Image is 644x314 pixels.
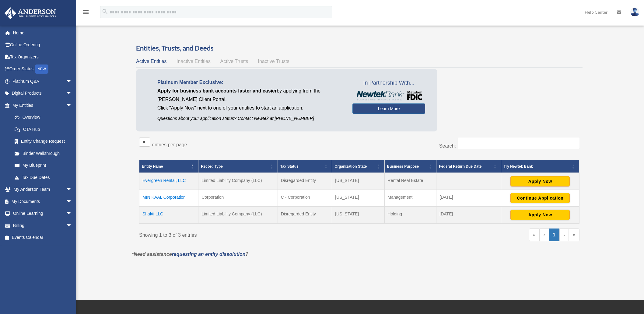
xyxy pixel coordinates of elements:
div: NEW [35,65,48,74]
span: arrow_drop_down [66,208,78,220]
i: menu [82,9,89,16]
a: Next [559,229,569,241]
a: Entity Change Request [9,135,78,148]
a: Order StatusNEW [4,63,81,75]
span: arrow_drop_down [66,219,78,232]
span: Record Type [201,164,223,169]
th: Business Purpose: Activate to sort [384,160,436,173]
a: requesting an entity dissolution [172,252,246,257]
a: My Anderson Teamarrow_drop_down [4,183,81,196]
th: Organization State: Activate to sort [332,160,384,173]
span: arrow_drop_down [66,87,78,100]
a: Digital Productsarrow_drop_down [4,87,81,99]
td: [DATE] [436,190,501,206]
span: Entity Name [142,164,163,169]
span: Tax Status [280,164,299,169]
td: Corporation [198,190,278,206]
td: C - Corporation [278,190,332,206]
label: entries per page [152,142,187,147]
a: Platinum Q&Aarrow_drop_down [4,75,81,87]
span: Federal Return Due Date [439,164,481,169]
td: Rental Real Estate [384,173,436,190]
th: Entity Name: Activate to invert sorting [139,160,198,173]
td: Limited Liability Company (LLC) [198,206,278,223]
td: Holding [384,206,436,223]
td: Limited Liability Company (LLC) [198,173,278,190]
td: Disregarded Entity [278,206,332,223]
div: Try Newtek Bank [504,163,570,170]
th: Tax Status: Activate to sort [278,160,332,173]
a: Home [4,27,81,39]
a: Learn More [352,103,425,114]
a: Billingarrow_drop_down [4,219,81,232]
div: Showing 1 to 3 of 3 entries [139,229,355,239]
p: Platinum Member Exclusive: [157,78,343,87]
em: *Need assistance ? [132,252,248,257]
th: Record Type: Activate to sort [198,160,278,173]
a: Overview [9,111,75,124]
span: Active Entities [136,59,166,64]
a: Tax Due Dates [9,171,78,183]
span: arrow_drop_down [66,183,78,196]
td: Management [384,190,436,206]
span: Inactive Trusts [258,59,289,64]
a: 1 [549,229,560,241]
span: Organization State [334,164,367,169]
a: My Entitiesarrow_drop_down [4,99,78,111]
span: Inactive Entities [177,59,211,64]
span: arrow_drop_down [66,75,78,88]
a: CTA Hub [9,123,78,135]
a: Binder Walkthrough [9,147,78,159]
td: [DATE] [436,206,501,223]
th: Federal Return Due Date: Activate to sort [436,160,501,173]
p: by applying from the [PERSON_NAME] Client Portal. [157,87,343,104]
td: [US_STATE] [332,206,384,223]
a: Previous [540,229,549,241]
span: Apply for business bank accounts faster and easier [157,88,277,93]
label: Search: [439,143,456,148]
span: arrow_drop_down [66,195,78,208]
p: Questions about your application status? Contact Newtek at [PHONE_NUMBER] [157,115,343,122]
td: [US_STATE] [332,190,384,206]
span: arrow_drop_down [66,99,78,112]
h3: Entities, Trusts, and Deeds [136,44,583,53]
a: First [529,229,540,241]
a: Online Ordering [4,39,81,51]
a: My Documentsarrow_drop_down [4,195,81,208]
img: Anderson Advisors Platinum Portal [3,7,58,19]
td: Shakti LLC [139,206,198,223]
img: NewtekBankLogoSM.png [355,91,422,100]
button: Continue Application [510,193,570,203]
a: menu [82,11,89,16]
a: Tax Organizers [4,51,81,63]
p: Click "Apply Now" next to one of your entities to start an application. [157,104,343,112]
a: Online Learningarrow_drop_down [4,208,81,220]
button: Apply Now [510,210,570,220]
span: In Partnership With... [352,78,425,88]
td: Disregarded Entity [278,173,332,190]
a: My Blueprint [9,159,78,172]
img: User Pic [630,8,639,16]
span: Active Trusts [220,59,248,64]
i: search [102,8,108,15]
span: Business Purpose [387,164,419,169]
button: Apply Now [510,176,570,187]
th: Try Newtek Bank : Activate to sort [501,160,579,173]
td: MINIKAAL Corporation [139,190,198,206]
a: Events Calendar [4,232,81,244]
a: Last [569,229,579,241]
td: Evergreen Rental, LLC [139,173,198,190]
td: [US_STATE] [332,173,384,190]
